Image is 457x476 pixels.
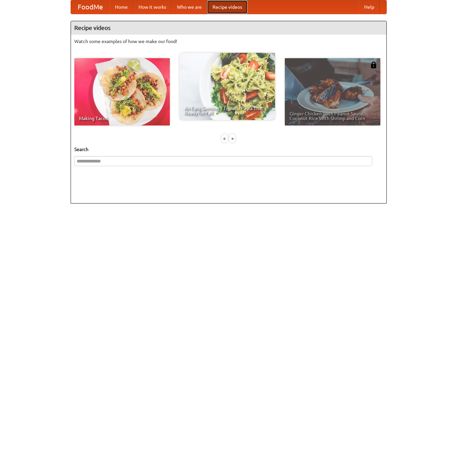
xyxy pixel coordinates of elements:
span: Making Tacos [79,116,165,121]
a: Help [359,0,380,14]
a: Home [110,0,133,14]
span: An Easy, Summery Tomato Pasta That's Ready for Fall [184,106,270,115]
img: 483408.png [370,62,377,68]
a: An Easy, Summery Tomato Pasta That's Ready for Fall [180,53,275,120]
h5: Search [74,146,383,153]
div: » [229,134,235,143]
a: Recipe videos [207,0,247,14]
a: FoodMe [71,0,110,14]
a: Making Tacos [74,58,170,125]
a: Who we are [172,0,207,14]
h4: Recipe videos [71,21,386,35]
div: « [222,134,228,143]
a: How it works [133,0,172,14]
p: Watch some examples of how we make our food! [74,38,383,45]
